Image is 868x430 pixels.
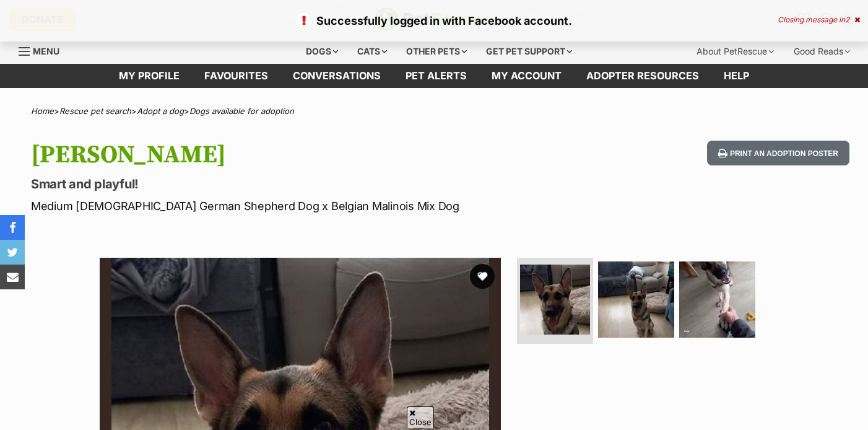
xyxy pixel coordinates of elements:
[574,64,711,88] a: Adopter resources
[778,15,860,24] div: Closing message in
[679,261,755,338] img: Photo of Cora
[520,265,590,335] img: Photo of Cora
[189,106,294,116] a: Dogs available for adoption
[407,406,434,428] span: Close
[297,39,347,64] div: Dogs
[477,39,581,64] div: Get pet support
[280,64,393,88] a: conversations
[19,39,68,61] a: Menu
[393,64,479,88] a: Pet alerts
[479,64,574,88] a: My account
[31,198,529,214] p: Medium [DEMOGRAPHIC_DATA] German Shepherd Dog x Belgian Malinois Mix Dog
[33,46,59,56] span: Menu
[31,175,529,193] p: Smart and playful!
[59,106,131,116] a: Rescue pet search
[397,39,475,64] div: Other pets
[106,64,192,88] a: My profile
[711,64,762,88] a: Help
[31,106,54,116] a: Home
[349,39,396,64] div: Cats
[12,12,856,29] p: Successfully logged in with Facebook account.
[688,39,783,64] div: About PetRescue
[192,64,280,88] a: Favourites
[707,141,849,166] button: Print an adoption poster
[470,264,495,289] button: favourite
[785,39,859,64] div: Good Reads
[31,141,529,169] h1: [PERSON_NAME]
[137,106,184,116] a: Adopt a dog
[598,261,674,338] img: Photo of Cora
[845,15,849,24] span: 2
